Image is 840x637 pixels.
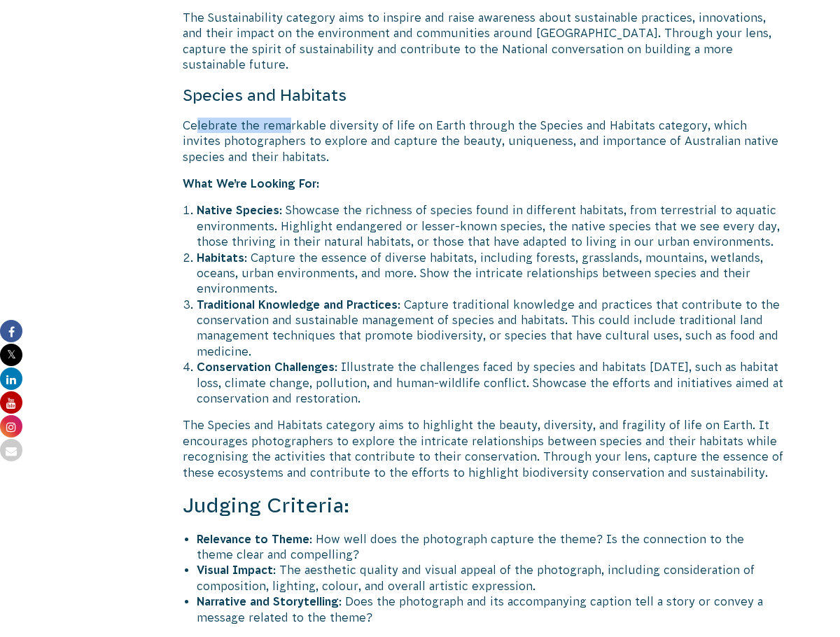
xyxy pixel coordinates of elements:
[183,177,319,190] strong: What We’re Looking For:
[183,118,783,164] p: Celebrate the remarkable diversity of life on Earth through the Species and Habitats category, wh...
[183,491,783,520] h3: Judging Criteria:
[197,250,783,297] li: : Capture the essence of diverse habitats, including forests, grasslands, mountains, wetlands, oc...
[197,563,273,576] strong: Visual Impact
[197,202,783,249] li: : Showcase the richness of species found in different habitats, from terrestrial to aquatic envir...
[197,595,339,608] strong: Narrative and Storytelling
[197,298,398,311] strong: Traditional Knowledge and Practices
[197,531,783,563] li: : How well does the photograph capture the theme? Is the connection to the theme clear and compel...
[197,594,783,625] li: : Does the photograph and its accompanying caption tell a story or convey a message related to th...
[197,204,279,216] strong: Native Species
[197,533,309,545] strong: Relevance to Theme
[183,417,783,480] p: The Species and Habitats category aims to highlight the beauty, diversity, and fragility of life ...
[183,10,783,73] p: The Sustainability category aims to inspire and raise awareness about sustainable practices, inno...
[197,251,244,264] strong: Habitats
[197,562,783,594] li: : The aesthetic quality and visual appeal of the photograph, including consideration of compositi...
[183,84,783,106] h4: Species and Habitats
[197,297,783,360] li: : Capture traditional knowledge and practices that contribute to the conservation and sustainable...
[197,360,335,373] strong: Conservation Challenges
[197,359,783,406] li: : Illustrate the challenges faced by species and habitats [DATE], such as habitat loss, climate c...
